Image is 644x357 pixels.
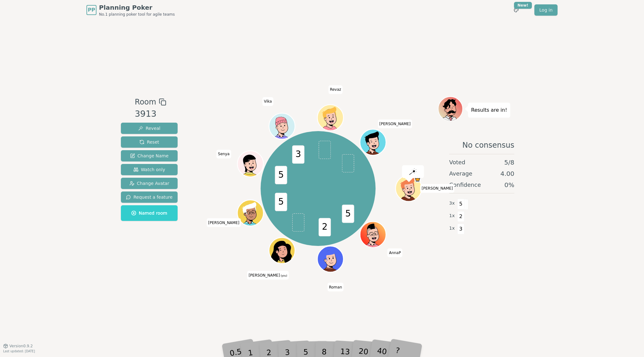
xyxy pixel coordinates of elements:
span: Last updated: [DATE] [3,349,35,353]
span: 1 x [449,212,455,219]
button: Reveal [121,123,178,134]
div: New! [514,2,532,9]
span: 4.00 [500,169,514,178]
span: Reset [139,139,159,145]
span: 5 [457,199,465,209]
span: 5 [275,193,287,211]
span: Named room [131,210,167,216]
button: Change Name [121,150,178,161]
span: Watch only [133,166,165,173]
span: Room [135,96,156,108]
button: Change Avatar [121,178,178,189]
span: Click to change your name [262,97,273,106]
button: Named room [121,205,178,221]
span: 1 x [449,225,455,232]
span: Request a feature [126,194,173,200]
span: 5 [342,205,354,223]
span: Click to change your name [387,248,402,257]
div: 3913 [135,108,166,120]
span: 2 [319,218,331,237]
span: Change Avatar [129,180,169,186]
span: 3 [457,224,465,234]
button: New! [511,4,522,16]
span: Change Name [130,153,169,159]
span: Click to change your name [378,120,412,128]
span: 5 / 8 [504,158,514,167]
button: Request a feature [121,191,178,203]
a: Log in [534,4,558,16]
span: Version 0.9.2 [9,344,33,349]
span: Click to change your name [207,218,241,227]
span: Confidence [449,181,481,189]
span: 5 [275,166,287,184]
span: 2 [457,211,465,222]
button: Click to change your avatar [270,238,294,263]
span: No.1 planning poker tool for agile teams [99,12,175,17]
span: PP [88,6,95,14]
span: Reveal [138,125,160,131]
span: Average [449,169,472,178]
span: Ira is the host [414,176,421,183]
span: Planning Poker [99,3,175,12]
span: Click to change your name [420,184,454,193]
button: Reset [121,136,178,148]
button: Watch only [121,164,178,175]
span: 3 [292,145,304,164]
span: Voted [449,158,465,167]
a: PPPlanning PokerNo.1 planning poker tool for agile teams [86,3,175,17]
span: No consensus [462,140,514,150]
span: Click to change your name [216,150,231,159]
span: 3 x [449,200,455,207]
p: Results are in! [471,106,507,115]
span: 0 % [504,181,514,189]
span: Click to change your name [328,85,343,94]
button: Version0.9.2 [3,344,33,349]
span: Click to change your name [247,271,289,280]
span: (you) [280,274,287,277]
img: reveal [409,168,417,175]
span: Click to change your name [327,283,344,292]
